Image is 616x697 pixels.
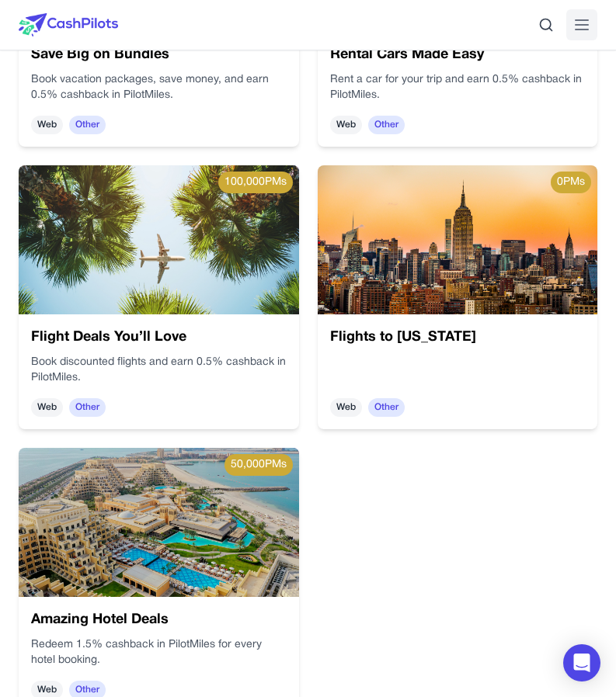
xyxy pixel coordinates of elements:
div: Open Intercom Messenger [563,644,600,681]
h3: Rental Cars Made Easy [330,44,586,66]
span: Other [368,398,405,417]
span: Other [69,116,106,134]
p: Rent a car for your trip and earn 0.5% cashback in PilotMiles. [330,72,586,103]
p: Redeem 1.5% cashback in PilotMiles for every hotel booking. [31,637,287,668]
span: Other [368,116,405,134]
span: Web [31,116,63,134]
p: Book discounted flights and earn 0.5% cashback in PilotMiles. [31,355,287,386]
h3: Save Big on Bundles [31,44,287,66]
img: 70540f4e-f303-4cfa-b7aa-abd24360173a.png [19,165,299,314]
span: Other [69,398,106,417]
h3: Flights to [US_STATE] [330,327,586,348]
div: 0 PMs [551,172,591,193]
img: f4d51b26-054f-4fe1-9e86-c60ce0858037.png [19,448,299,597]
div: 100,000 PMs [218,172,293,193]
span: Web [330,398,362,417]
img: CashPilots Logo [19,13,118,36]
p: Book vacation packages, save money, and earn 0.5% cashback in PilotMiles. [31,72,287,103]
h3: Amazing Hotel Deals [31,609,287,631]
span: Web [31,398,63,417]
span: Web [330,116,362,134]
h3: Flight Deals You’ll Love [31,327,287,348]
img: ee6e3107-90cc-47d4-b40a-224e64d77f0a.jpg [318,165,598,314]
div: 50,000 PMs [224,454,293,476]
